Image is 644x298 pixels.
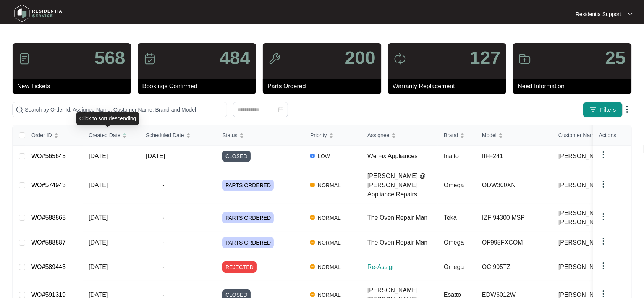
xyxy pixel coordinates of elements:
p: 568 [95,49,125,67]
span: NORMAL [315,262,344,272]
span: - [146,262,181,272]
span: LOW [315,152,333,161]
span: Brand [444,131,458,139]
span: NORMAL [315,213,344,222]
span: [DATE] [89,264,108,270]
span: NORMAL [315,238,344,247]
p: Residentia Support [576,10,621,18]
a: WO#589443 [31,264,66,270]
a: WO#588887 [31,239,66,246]
span: [DATE] [89,214,108,221]
span: REJECTED [222,261,257,273]
img: dropdown arrow [623,105,632,114]
span: Omega [444,239,464,246]
a: WO#591319 [31,292,66,298]
div: We Fix Appliances [367,152,438,161]
span: Filters [600,106,616,114]
p: 200 [345,49,375,67]
th: Status [216,125,304,146]
span: - [146,213,181,222]
img: dropdown arrow [599,212,608,221]
th: Actions [593,125,631,146]
img: filter icon [589,106,597,113]
p: New Tickets [17,82,131,91]
th: Priority [304,125,361,146]
span: PARTS ORDERED [222,180,274,191]
p: 484 [220,49,250,67]
a: WO#565645 [31,153,66,159]
p: Re-Assign [367,262,438,272]
th: Order ID [25,125,83,146]
img: dropdown arrow [599,261,608,270]
span: Assignee [367,131,390,139]
span: PARTS ORDERED [222,237,274,248]
span: Omega [444,264,464,270]
td: ODW300XN [476,167,552,204]
img: Vercel Logo [310,183,315,187]
p: Need Information [518,82,631,91]
th: Customer Name [552,125,629,146]
span: Scheduled Date [146,131,184,139]
span: [PERSON_NAME] [558,152,609,161]
span: Inalto [444,153,459,159]
img: dropdown arrow [599,150,608,159]
div: Click to sort descending [76,112,139,125]
div: [PERSON_NAME] @ [PERSON_NAME] Appliance Repairs [367,172,438,199]
img: Vercel Logo [310,240,315,245]
input: Search by Order Id, Assignee Name, Customer Name, Brand and Model [25,105,223,114]
span: Status [222,131,238,139]
span: [DATE] [89,153,108,159]
td: IIFF241 [476,146,552,167]
p: 127 [470,49,500,67]
span: Priority [310,131,327,139]
td: OF995FXCOM [476,232,552,253]
img: icon [394,53,406,65]
th: Scheduled Date [140,125,216,146]
a: WO#588865 [31,214,66,221]
img: icon [18,53,31,65]
span: Created Date [89,131,120,139]
span: Teka [444,214,457,221]
span: [PERSON_NAME] [PERSON_NAME].. [558,209,619,227]
th: Brand [438,125,476,146]
span: [PERSON_NAME] [558,238,609,247]
img: Vercel Logo [310,264,315,269]
div: The Oven Repair Man [367,238,438,247]
span: - [146,238,181,247]
img: dropdown arrow [599,236,608,246]
th: Assignee [361,125,438,146]
a: WO#574943 [31,182,66,188]
span: Model [482,131,497,139]
span: [DATE] [89,292,108,298]
img: icon [269,53,281,65]
span: [DATE] [146,153,165,159]
img: Vercel Logo [310,292,315,297]
td: OCI905TZ [476,253,552,281]
span: Order ID [31,131,52,139]
img: Vercel Logo [310,215,315,220]
td: IZF 94300 MSP [476,204,552,232]
span: [PERSON_NAME] [558,181,609,190]
button: filter iconFilters [583,102,623,117]
span: [DATE] [89,239,108,246]
p: Warranty Replacement [393,82,506,91]
div: The Oven Repair Man [367,213,438,222]
span: Customer Name [558,131,597,139]
p: Bookings Confirmed [142,82,256,91]
p: 25 [605,49,626,67]
span: PARTS ORDERED [222,212,274,223]
p: Parts Ordered [267,82,381,91]
img: dropdown arrow [599,180,608,189]
span: CLOSED [222,151,251,162]
span: NORMAL [315,181,344,190]
img: icon [519,53,531,65]
img: icon [144,53,156,65]
img: search-icon [16,106,23,113]
img: residentia service logo [11,2,65,25]
span: [PERSON_NAME] [558,262,609,272]
th: Model [476,125,552,146]
span: Esatto [444,292,461,298]
img: Vercel Logo [310,154,315,158]
span: Omega [444,182,464,188]
span: [DATE] [89,182,108,188]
